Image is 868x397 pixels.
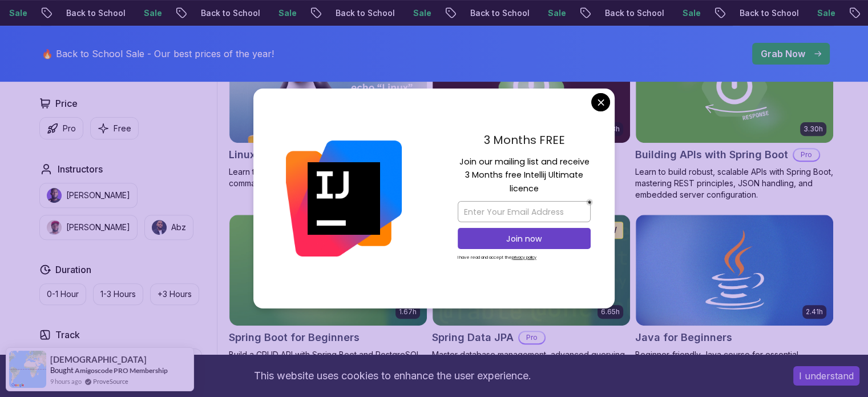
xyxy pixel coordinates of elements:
[538,7,575,19] p: Sale
[519,332,544,343] p: Pro
[47,220,62,235] img: instructor img
[56,7,134,19] p: Back to School
[730,7,808,19] p: Back to School
[55,97,78,110] h2: Price
[229,214,427,372] a: Spring Boot for Beginners card1.67hNEWSpring Boot for BeginnersBuild a CRUD API with Spring Boot ...
[601,307,620,316] p: 6.65h
[50,376,82,386] span: 9 hours ago
[269,7,305,19] p: Sale
[50,355,147,364] span: [DEMOGRAPHIC_DATA]
[636,32,833,143] img: Building APIs with Spring Boot card
[399,307,417,316] p: 1.67h
[66,190,130,201] p: [PERSON_NAME]
[93,376,128,386] a: ProveSource
[229,32,427,143] img: Linux Fundamentals card
[50,366,74,375] span: Bought
[39,117,83,139] button: Pro
[42,47,274,61] p: 🔥 Back to School Sale - Our best prices of the year!
[761,47,805,61] p: Grab Now
[635,214,834,372] a: Java for Beginners card2.41hJava for BeginnersBeginner-friendly Java course for essential program...
[229,349,427,372] p: Build a CRUD API with Spring Boot and PostgreSQL database using Spring Data JPA and Spring AI
[58,162,103,176] h2: Instructors
[595,7,673,19] p: Back to School
[100,288,136,300] p: 1-3 Hours
[635,31,834,200] a: Building APIs with Spring Boot card3.30hBuilding APIs with Spring BootProLearn to build robust, s...
[461,7,538,19] p: Back to School
[158,288,192,300] p: +3 Hours
[93,283,143,305] button: 1-3 Hours
[806,307,823,316] p: 2.41h
[808,7,844,19] p: Sale
[229,31,427,189] a: Linux Fundamentals card6.00hLinux FundamentalsProLearn the fundamentals of Linux and how to use t...
[9,363,776,388] div: This website uses cookies to enhance the user experience.
[229,166,427,189] p: Learn the fundamentals of Linux and how to use the command line
[229,215,427,326] img: Spring Boot for Beginners card
[635,330,732,346] h2: Java for Beginners
[793,366,859,386] button: Accept cookies
[39,183,138,208] button: instructor img[PERSON_NAME]
[47,188,62,203] img: instructor img
[90,117,139,139] button: Free
[39,215,138,240] button: instructor img[PERSON_NAME]
[114,123,131,134] p: Free
[66,222,130,233] p: [PERSON_NAME]
[55,328,80,342] h2: Track
[39,283,86,305] button: 0-1 Hour
[55,263,91,276] h2: Duration
[403,7,440,19] p: Sale
[9,351,46,388] img: provesource social proof notification image
[191,7,269,19] p: Back to School
[673,7,709,19] p: Sale
[635,166,834,200] p: Learn to build robust, scalable APIs with Spring Boot, mastering REST principles, JSON handling, ...
[171,222,186,233] p: Abz
[63,123,76,134] p: Pro
[144,215,193,240] button: instructor imgAbz
[47,288,79,300] p: 0-1 Hour
[432,349,631,372] p: Master database management, advanced querying, and expert data handling with ease
[636,215,833,326] img: Java for Beginners card
[134,7,171,19] p: Sale
[152,220,167,235] img: instructor img
[433,32,630,143] img: Advanced Spring Boot card
[326,7,403,19] p: Back to School
[75,366,168,375] a: Amigoscode PRO Membership
[804,125,823,134] p: 3.30h
[432,330,514,346] h2: Spring Data JPA
[150,283,199,305] button: +3 Hours
[794,149,819,161] p: Pro
[229,147,330,163] h2: Linux Fundamentals
[635,147,788,163] h2: Building APIs with Spring Boot
[229,330,360,346] h2: Spring Boot for Beginners
[635,349,834,372] p: Beginner-friendly Java course for essential programming skills and application development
